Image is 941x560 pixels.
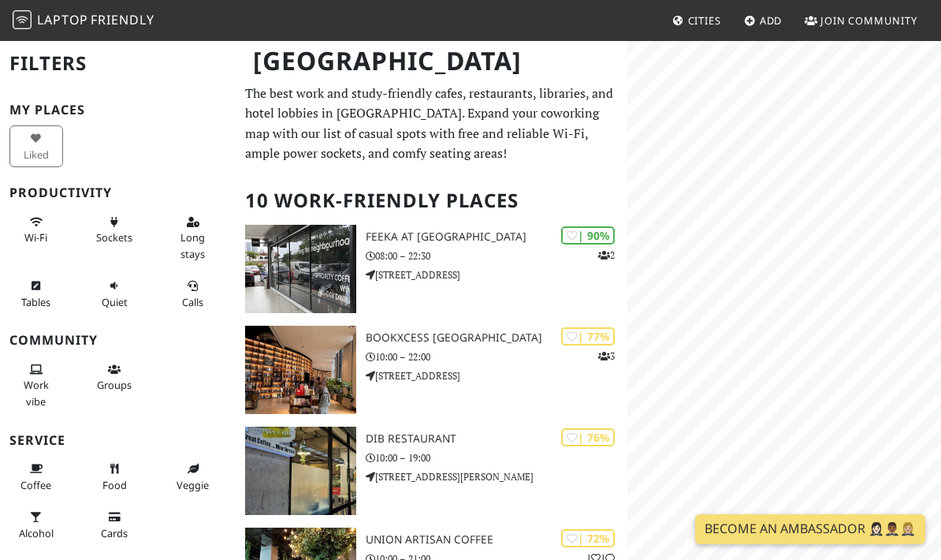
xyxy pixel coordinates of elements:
span: Video/audio calls [182,295,203,309]
button: Quiet [88,273,142,315]
span: Add [760,13,783,28]
button: Long stays [166,209,220,267]
p: [STREET_ADDRESS][PERSON_NAME] [366,469,627,484]
h3: My Places [9,103,226,118]
span: Food [102,478,127,492]
h3: Community [9,333,226,348]
span: Power sockets [96,230,132,245]
button: Alcohol [9,504,63,546]
img: FEEKA at Happy Mansion [245,225,357,313]
h3: FEEKA at [GEOGRAPHIC_DATA] [366,230,627,244]
a: FEEKA at Happy Mansion | 90% 2 FEEKA at [GEOGRAPHIC_DATA] 08:00 – 22:30 [STREET_ADDRESS] [236,225,628,313]
img: LaptopFriendly [13,10,32,29]
h3: Union Artisan Coffee [366,533,627,547]
span: Veggie [177,478,209,492]
div: | 76% [561,428,615,446]
div: | 77% [561,327,615,345]
button: Work vibe [9,357,63,414]
p: The best work and study-friendly cafes, restaurants, libraries, and hotel lobbies in [GEOGRAPHIC_... [245,84,619,164]
span: Laptop [37,11,88,28]
h2: 10 Work-Friendly Places [245,177,619,225]
h2: Filters [9,39,226,88]
button: Food [88,456,142,498]
span: Quiet [102,295,128,309]
button: Sockets [88,209,142,251]
h3: BookXcess [GEOGRAPHIC_DATA] [366,331,627,345]
p: 3 [598,349,615,364]
a: Add [738,6,789,35]
a: Cities [666,6,727,35]
img: DIB RESTAURANT [245,427,357,515]
span: Cities [688,13,721,28]
button: Wi-Fi [9,209,63,251]
span: Credit cards [101,526,128,540]
a: BookXcess Tropicana Gardens Mall | 77% 3 BookXcess [GEOGRAPHIC_DATA] 10:00 – 22:00 [STREET_ADDRESS] [236,326,628,414]
p: 08:00 – 22:30 [366,248,627,263]
button: Tables [9,273,63,315]
a: LaptopFriendly LaptopFriendly [13,7,154,35]
span: Stable Wi-Fi [24,230,47,245]
div: | 72% [561,529,615,547]
span: Work-friendly tables [21,295,50,309]
span: Alcohol [19,526,54,540]
button: Veggie [166,456,220,498]
span: Long stays [180,230,205,260]
a: DIB RESTAURANT | 76% DIB RESTAURANT 10:00 – 19:00 [STREET_ADDRESS][PERSON_NAME] [236,427,628,515]
span: Coffee [20,478,51,492]
a: Become an Ambassador 🤵🏻‍♀️🤵🏾‍♂️🤵🏼‍♀️ [695,514,925,544]
p: [STREET_ADDRESS] [366,368,627,383]
h3: Service [9,433,226,448]
span: Join Community [820,13,917,28]
span: Group tables [97,378,132,392]
p: 2 [598,248,615,263]
button: Calls [166,273,220,315]
p: 10:00 – 19:00 [366,450,627,465]
h3: DIB RESTAURANT [366,432,627,446]
h1: [GEOGRAPHIC_DATA] [240,39,625,83]
div: | 90% [561,226,615,245]
img: BookXcess Tropicana Gardens Mall [245,326,357,414]
a: Join Community [798,6,924,35]
button: Groups [88,357,142,398]
span: Friendly [91,11,154,28]
span: People working [24,378,49,408]
p: [STREET_ADDRESS] [366,267,627,282]
button: Cards [88,504,142,546]
button: Coffee [9,456,63,498]
p: 10:00 – 22:00 [366,349,627,364]
h3: Productivity [9,185,226,200]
